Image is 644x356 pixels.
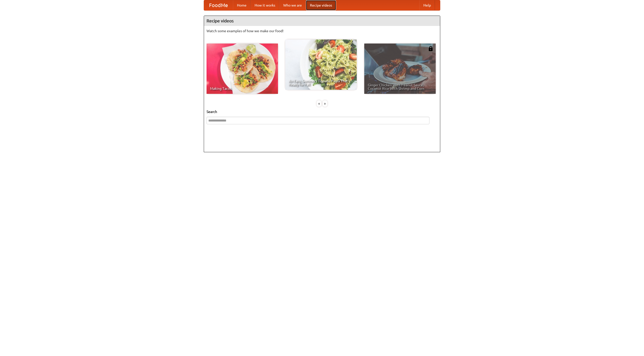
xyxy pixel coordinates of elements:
span: An Easy, Summery Tomato Pasta That's Ready for Fall [289,79,353,86]
a: An Easy, Summery Tomato Pasta That's Ready for Fall [285,39,357,90]
img: 483408.png [428,46,433,51]
p: Watch some examples of how we make our food! [207,28,437,33]
a: Home [233,0,251,10]
a: How it works [251,0,279,10]
div: » [323,100,327,107]
a: Help [419,0,435,10]
h4: Recipe videos [204,16,440,26]
a: Who we are [279,0,306,10]
span: Making Tacos [210,87,274,90]
a: Making Tacos [207,44,278,94]
div: « [317,100,321,107]
h5: Search [207,109,437,114]
a: Recipe videos [306,0,336,10]
a: FoodMe [204,0,233,10]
